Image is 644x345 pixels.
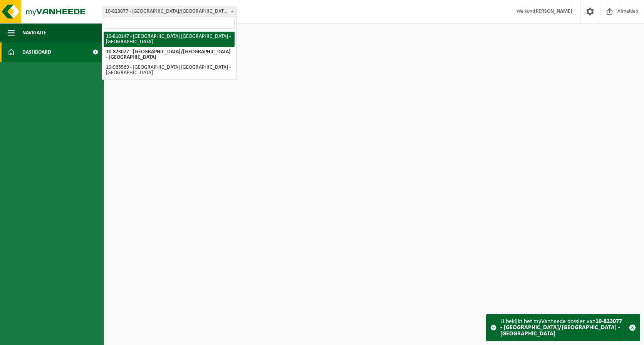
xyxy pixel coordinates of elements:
span: Navigatie [22,23,46,42]
div: U bekijkt het myVanheede dossier van [500,315,625,341]
li: 10-810147 - [GEOGRAPHIC_DATA] [GEOGRAPHIC_DATA] - [GEOGRAPHIC_DATA] [104,32,235,47]
span: 10-823077 - VAN DER VALK HOTEL ANTWERPEN/MAGAZIJN - BORGERHOUT [102,6,236,17]
strong: [PERSON_NAME] [534,8,572,14]
li: 10-965569 - [GEOGRAPHIC_DATA] [GEOGRAPHIC_DATA] - [GEOGRAPHIC_DATA] [104,63,235,78]
span: Dashboard [22,42,51,62]
li: 10-823077 - [GEOGRAPHIC_DATA]/[GEOGRAPHIC_DATA] - [GEOGRAPHIC_DATA] [104,47,235,63]
span: 10-823077 - VAN DER VALK HOTEL ANTWERPEN/MAGAZIJN - BORGERHOUT [102,6,236,17]
strong: 10-823077 - [GEOGRAPHIC_DATA]/[GEOGRAPHIC_DATA] - [GEOGRAPHIC_DATA] [500,318,622,337]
